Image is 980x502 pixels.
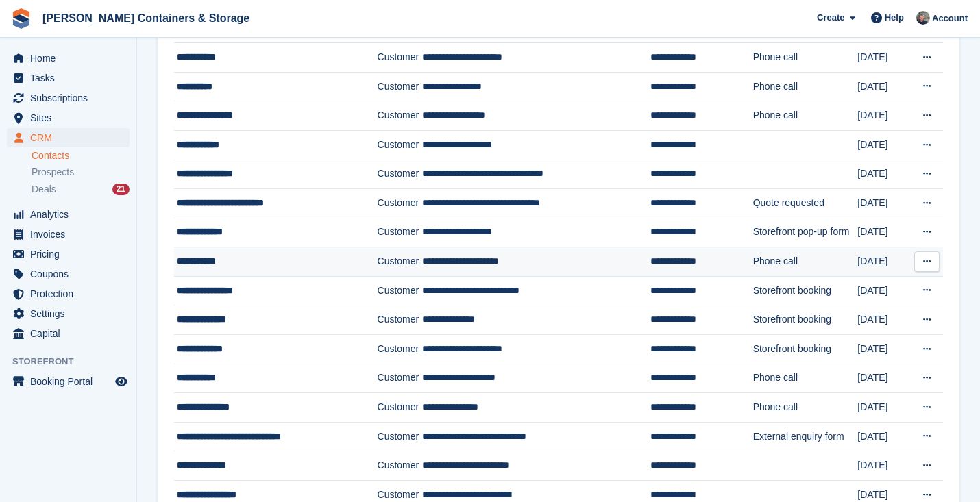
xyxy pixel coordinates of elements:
a: Deals 21 [32,182,130,197]
td: Customer [378,422,423,451]
td: [DATE] [857,276,911,305]
td: Customer [378,43,423,73]
td: [DATE] [857,247,911,277]
a: Preview store [113,373,130,390]
span: Invoices [30,225,112,244]
td: Storefront booking [753,276,858,305]
td: Customer [378,218,423,247]
td: Customer [378,247,423,277]
td: Customer [378,393,423,423]
img: stora-icon-8386f47178a22dfd0bd8f6a31ec36ba5ce8667c1dd55bd0f319d3a0aa187defe.svg [11,8,32,29]
td: Quote requested [753,189,858,218]
td: Customer [378,101,423,131]
a: menu [7,304,130,323]
a: menu [7,324,130,343]
td: [DATE] [857,218,911,247]
td: Customer [378,72,423,101]
a: menu [7,205,130,224]
td: Storefront booking [753,305,858,335]
td: Customer [378,335,423,364]
td: [DATE] [857,189,911,218]
span: Create [817,11,844,25]
img: Adam Greenhalgh [916,11,930,25]
span: Help [885,11,904,25]
a: menu [7,244,130,264]
span: Account [932,12,968,25]
td: Phone call [753,72,858,101]
td: Customer [378,451,423,481]
td: Storefront booking [753,335,858,364]
td: Storefront pop-up form [753,218,858,247]
td: Customer [378,276,423,305]
a: menu [7,225,130,244]
td: [DATE] [857,43,911,73]
span: Deals [32,183,56,196]
div: 21 [112,184,130,195]
span: Capital [30,324,112,343]
td: Customer [378,364,423,393]
td: [DATE] [857,72,911,101]
a: menu [7,68,130,88]
td: Customer [378,160,423,189]
span: Home [30,49,112,68]
a: [PERSON_NAME] Containers & Storage [37,7,255,29]
td: Phone call [753,43,858,73]
span: Analytics [30,205,112,224]
span: Protection [30,284,112,303]
a: menu [7,372,130,391]
td: External enquiry form [753,422,858,451]
td: Customer [378,189,423,218]
span: Coupons [30,264,112,284]
td: Phone call [753,247,858,277]
td: [DATE] [857,160,911,189]
td: Phone call [753,101,858,131]
td: [DATE] [857,130,911,160]
td: Phone call [753,364,858,393]
td: Customer [378,305,423,335]
span: Storefront [12,355,136,368]
td: Phone call [753,393,858,423]
td: [DATE] [857,451,911,481]
td: [DATE] [857,422,911,451]
span: Prospects [32,166,74,179]
span: Tasks [30,68,112,88]
span: Pricing [30,244,112,264]
td: [DATE] [857,305,911,335]
a: menu [7,128,130,147]
span: Settings [30,304,112,323]
a: Prospects [32,165,130,179]
span: CRM [30,128,112,147]
td: Customer [378,130,423,160]
span: Sites [30,108,112,127]
a: menu [7,49,130,68]
td: [DATE] [857,335,911,364]
a: menu [7,88,130,108]
a: menu [7,284,130,303]
td: [DATE] [857,364,911,393]
a: Contacts [32,149,130,162]
span: Subscriptions [30,88,112,108]
td: [DATE] [857,101,911,131]
a: menu [7,108,130,127]
a: menu [7,264,130,284]
td: [DATE] [857,393,911,423]
span: Booking Portal [30,372,112,391]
